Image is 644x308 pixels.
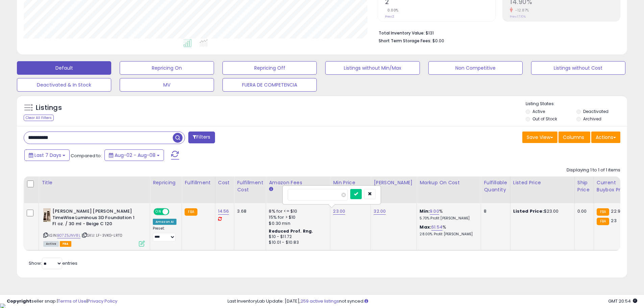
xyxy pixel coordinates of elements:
span: Show: entries [29,260,77,266]
button: MV [120,78,214,92]
b: Min: [420,208,430,214]
button: FUERA DE COMPETENCIA [222,78,317,92]
button: Last 7 Days [24,149,70,161]
img: 41eYaPd2zFL._SL40_.jpg [43,208,51,222]
p: 5.70% Profit [PERSON_NAME] [420,216,476,221]
small: Prev: 2 [385,15,394,19]
span: | SKU: LF-3VKG-LRT0 [81,233,122,238]
div: Repricing [153,179,179,186]
div: 8% for <= $10 [269,208,325,214]
li: $131 [379,28,615,37]
button: Deactivated & In Stock [17,78,111,92]
a: 9.00 [430,208,439,215]
span: FBA [60,241,71,247]
a: B07Z5JNV8L [57,233,80,238]
div: 15% for > $10 [269,214,325,220]
div: Fulfillment [185,179,212,186]
span: Last 7 Days [34,152,61,159]
button: Save View [522,132,557,143]
a: 61.54 [431,224,443,231]
button: Repricing Off [222,61,317,75]
div: Ship Price [577,179,591,193]
small: -12.87% [513,8,529,13]
small: FBA [597,218,609,225]
div: Listed Price [513,179,572,186]
div: Fulfillment Cost [237,179,263,193]
span: 2025-08-17 20:54 GMT [608,298,637,304]
div: Clear All Filters [24,115,54,121]
div: seller snap | | [7,298,117,305]
a: Privacy Policy [88,298,117,304]
span: Aug-02 - Aug-08 [115,152,156,159]
button: Default [17,61,111,75]
div: [PERSON_NAME] [374,179,414,186]
label: Out of Stock [532,116,557,122]
h5: Listings [36,103,62,113]
button: Actions [591,132,620,143]
div: Last InventoryLab Update: [DATE], not synced. [228,298,637,305]
div: Markup on Cost [420,179,478,186]
a: 14.56 [218,208,229,215]
small: FBA [597,208,609,216]
b: Max: [420,224,431,230]
div: % [420,224,476,237]
p: 28.00% Profit [PERSON_NAME] [420,232,476,237]
button: Aug-02 - Aug-08 [104,149,164,161]
div: $10 - $11.72 [269,234,325,240]
small: Amazon Fees. [269,186,273,192]
button: Filters [188,132,215,143]
div: Displaying 1 to 1 of 1 items [567,167,620,173]
th: The percentage added to the cost of goods (COGS) that forms the calculator for Min & Max prices. [417,176,481,203]
div: Preset: [153,226,176,241]
div: 8 [484,208,505,214]
div: 3.68 [237,208,261,214]
small: Prev: 17.10% [510,15,526,19]
label: Active [532,109,545,114]
div: $23.00 [513,208,569,214]
div: Current Buybox Price [597,179,631,193]
a: 32.00 [374,208,386,215]
div: ASIN: [43,208,145,246]
small: FBA [185,208,197,216]
div: Cost [218,179,232,186]
a: 23.00 [333,208,345,215]
b: Short Term Storage Fees: [379,38,431,44]
span: OFF [168,209,179,215]
button: Repricing On [120,61,214,75]
div: $10.01 - $10.83 [269,240,325,245]
a: Terms of Use [58,298,87,304]
b: [PERSON_NAME] [PERSON_NAME] TimeWise Luminous 3D Foundation 1 Fl oz. / 30 ml - Beige C 120 [52,208,135,229]
div: Fulfillable Quantity [484,179,507,193]
b: Reduced Prof. Rng. [269,228,313,234]
div: Min Price [333,179,368,186]
p: Listing States: [526,101,627,107]
div: Amazon AI [153,219,176,225]
button: Non Competitive [428,61,523,75]
span: All listings currently available for purchase on Amazon [43,241,59,247]
span: Columns [563,134,584,141]
button: Listings without Cost [531,61,625,75]
div: % [420,208,476,221]
span: $0.00 [432,38,444,44]
div: Title [42,179,147,186]
small: 0.00% [385,8,399,13]
button: Columns [558,132,590,143]
span: Compared to: [71,152,102,159]
div: 0.00 [577,208,589,214]
label: Deactivated [583,109,609,114]
b: Total Inventory Value: [379,30,425,36]
a: 259 active listings [301,298,339,304]
b: Listed Price: [513,208,544,214]
span: 22.99 [611,208,623,214]
div: Amazon Fees [269,179,327,186]
strong: Copyright [7,298,31,304]
span: ON [154,209,163,215]
label: Archived [583,116,601,122]
div: $0.30 min [269,220,325,227]
span: 23 [611,217,616,224]
button: Listings without Min/Max [325,61,420,75]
